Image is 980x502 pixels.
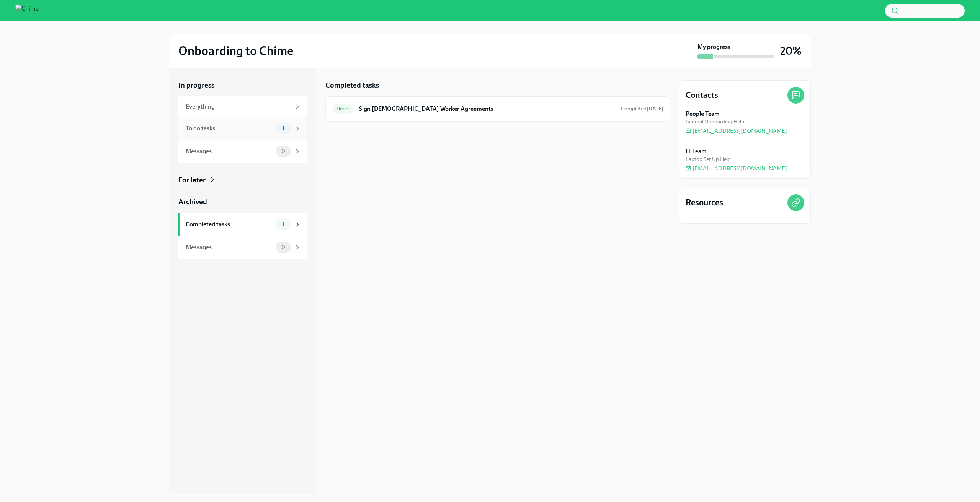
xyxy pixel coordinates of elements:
[359,105,615,113] h6: Sign [DEMOGRAPHIC_DATA] Worker Agreements
[277,148,290,154] span: 0
[178,175,307,185] a: For later
[186,220,273,229] div: Completed tasks
[186,124,273,133] div: To do tasks
[178,43,293,58] h2: Onboarding to Chime
[325,80,379,90] h5: Completed tasks
[686,197,723,208] h4: Resources
[686,118,744,125] span: General Onboarding Help
[278,125,289,131] span: 1
[186,243,273,252] div: Messages
[332,106,353,112] span: Done
[178,96,307,117] a: Everything
[686,147,707,156] strong: IT Team
[686,110,720,118] strong: People Team
[697,43,730,51] strong: My progress
[178,236,307,259] a: Messages0
[178,80,307,90] a: In progress
[647,106,663,112] strong: [DATE]
[186,147,273,156] div: Messages
[186,102,291,111] div: Everything
[686,156,731,163] span: Laptop Set Up Help
[278,221,289,227] span: 1
[277,244,290,250] span: 0
[686,89,718,101] h4: Contacts
[332,103,663,115] a: DoneSign [DEMOGRAPHIC_DATA] Worker AgreementsCompleted[DATE]
[178,175,206,185] div: For later
[780,44,802,58] h3: 20%
[686,127,787,135] a: [EMAIL_ADDRESS][DOMAIN_NAME]
[178,140,307,163] a: Messages0
[621,105,663,112] span: September 21st, 2025 15:29
[178,117,307,140] a: To do tasks1
[15,5,39,17] img: Chime
[178,197,307,207] a: Archived
[686,164,787,172] a: [EMAIL_ADDRESS][DOMAIN_NAME]
[621,106,663,112] span: Completed
[178,213,307,236] a: Completed tasks1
